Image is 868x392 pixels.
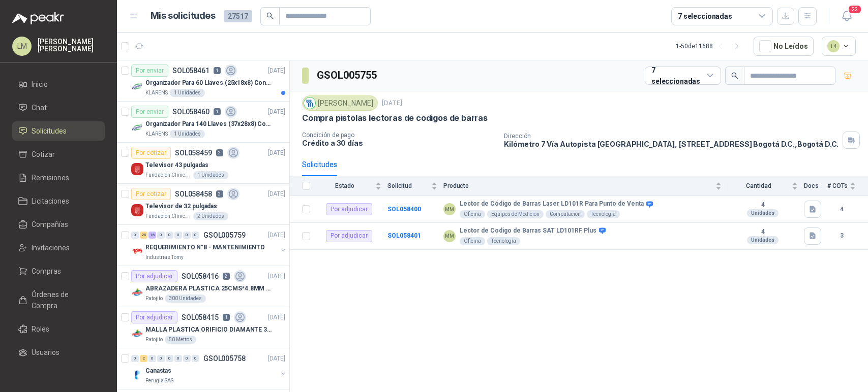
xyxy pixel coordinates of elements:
p: 1 [223,314,230,321]
p: Televisor de 32 pulgadas [145,202,217,211]
img: Company Logo [304,97,315,109]
img: Company Logo [131,245,143,257]
p: Fundación Clínica Shaio [145,212,191,220]
p: SOL058415 [182,314,219,321]
span: Solicitud [387,182,429,189]
p: Crédito a 30 días [302,139,496,147]
th: Producto [443,176,728,196]
a: SOL058400 [387,206,421,213]
p: Perugia SAS [145,377,173,385]
a: Compañías [12,215,105,234]
p: [DATE] [268,354,285,364]
div: 1 Unidades [193,171,228,179]
div: 7 seleccionadas [678,11,732,22]
b: 4 [728,201,798,209]
span: 27517 [224,10,252,22]
p: 2 [216,190,223,198]
p: Organizador Para 60 Llaves (25x18x8) Con Cerradura [145,78,272,88]
p: SOL058458 [175,190,212,198]
p: [DATE] [268,231,285,240]
div: 50 Metros [165,336,196,344]
p: 1 [214,108,221,115]
div: MM [443,203,456,215]
th: # COTs [827,176,868,196]
p: MALLA PLASTICA ORIFICIO DIAMANTE 3MM [145,325,272,335]
div: Tecnología [587,210,620,218]
b: Lector de Codigo de Barras SAT LD101RF Plus [460,227,596,235]
p: [DATE] [268,272,285,281]
th: Cantidad [728,176,804,196]
div: 0 [192,232,199,239]
p: Compra pistolas lectoras de codigos de barras [302,113,488,123]
p: Patojito [145,336,163,344]
p: SOL058460 [172,108,209,115]
p: SOL058459 [175,149,212,156]
a: Invitaciones [12,238,105,257]
div: 0 [174,355,182,362]
p: [DATE] [268,189,285,199]
span: Cotizar [32,149,55,160]
a: Cotizar [12,145,105,164]
span: Remisiones [32,172,69,183]
p: Kilómetro 7 Vía Autopista [GEOGRAPHIC_DATA], [STREET_ADDRESS] Bogotá D.C. , Bogotá D.C. [504,140,839,148]
b: 4 [827,205,856,214]
div: 0 [174,232,182,239]
p: GSOL005758 [203,355,246,362]
div: MM [443,230,456,242]
span: Producto [443,182,713,189]
a: Órdenes de Compra [12,285,105,315]
span: Inicio [32,79,48,90]
b: Lector de Código de Barras Laser LD101R Para Punto de Venta [460,200,644,208]
h3: GSOL005755 [317,68,378,83]
a: Por cotizarSOL0584592[DATE] Company LogoTelevisor 43 pulgadasFundación Clínica Shaio1 Unidades [117,143,289,184]
button: 22 [837,7,856,25]
div: Por enviar [131,106,168,118]
img: Company Logo [131,286,143,299]
div: Unidades [747,209,779,217]
div: 0 [157,232,165,239]
p: Televisor 43 pulgadas [145,160,208,170]
p: Canastas [145,366,171,376]
div: 0 [166,232,173,239]
div: Por enviar [131,64,168,77]
span: Usuarios [32,347,59,358]
span: Solicitudes [32,125,67,137]
span: Invitaciones [32,242,70,253]
a: Por adjudicarSOL0584162[DATE] Company LogoABRAZADERA PLASTICA 25CMS*4.8MM NEGRAPatojito300 Unidades [117,266,289,307]
th: Estado [316,176,387,196]
p: Patojito [145,295,163,303]
p: KLARENS [145,89,168,97]
span: Estado [316,182,373,189]
div: 1 Unidades [170,89,205,97]
div: 1 - 50 de 11688 [676,38,745,54]
p: Condición de pago [302,132,496,139]
span: Roles [32,323,49,335]
th: Docs [804,176,827,196]
div: Por adjudicar [326,230,372,242]
p: Fundación Clínica Shaio [145,171,191,179]
p: Industrias Tomy [145,253,184,262]
span: # COTs [827,182,848,189]
a: Usuarios [12,343,105,362]
div: Por cotizar [131,147,171,159]
a: SOL058401 [387,232,421,239]
p: [DATE] [268,313,285,322]
div: 0 [157,355,165,362]
p: [DATE] [268,148,285,158]
div: Oficina [460,237,485,245]
div: Por adjudicar [131,270,177,282]
span: Órdenes de Compra [32,289,95,311]
p: [DATE] [268,66,285,76]
p: REQUERIMIENTO N°8 - MANTENIMIENTO [145,243,265,252]
p: Dirección [504,133,839,140]
div: 0 [148,355,156,362]
p: GSOL005759 [203,232,246,239]
div: Por adjudicar [131,311,177,323]
p: SOL058461 [172,67,209,74]
b: 3 [827,231,856,241]
a: Por adjudicarSOL0584151[DATE] Company LogoMALLA PLASTICA ORIFICIO DIAMANTE 3MMPatojito50 Metros [117,307,289,348]
img: Company Logo [131,122,143,134]
div: Equipos de Medición [487,210,544,218]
